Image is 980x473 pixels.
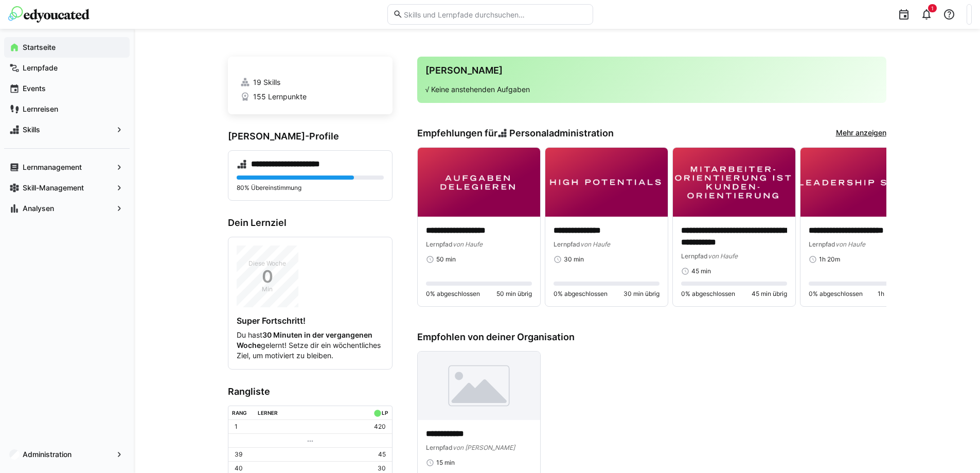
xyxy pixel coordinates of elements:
span: 1 [931,5,934,11]
span: 50 min [436,255,456,264]
span: 0% abgeschlossen [809,290,863,298]
p: 80% Übereinstimmung [237,184,384,192]
span: 45 min [691,267,711,275]
span: 45 min übrig [752,290,787,298]
span: Personaladministration [509,128,614,139]
p: 45 [378,450,386,459]
span: von [PERSON_NAME] [453,444,515,451]
span: 155 Lernpunkte [253,92,307,102]
span: von Haufe [708,252,738,260]
h3: [PERSON_NAME]-Profile [228,131,393,142]
img: image [800,148,923,217]
p: 30 [378,464,386,472]
img: image [673,148,795,217]
img: image [545,148,668,217]
span: 0% abgeschlossen [681,290,735,298]
h3: Dein Lernziel [228,217,393,229]
p: 420 [374,423,386,431]
span: 1h 20m übrig [878,290,915,298]
span: von Haufe [580,240,610,248]
a: 19 Skills [240,77,380,87]
span: 30 min übrig [623,290,660,298]
h3: Rangliste [228,386,393,397]
input: Skills und Lernpfade durchsuchen… [403,10,587,19]
span: 1h 20m [819,255,840,264]
span: von Haufe [453,240,483,248]
span: 0% abgeschlossen [426,290,480,298]
div: Lerner [258,410,278,416]
span: 30 min [564,255,584,264]
h4: Super Fortschritt! [237,316,384,326]
h3: [PERSON_NAME] [425,65,878,76]
strong: 30 Minuten in der vergangenen Woche [237,330,372,349]
p: √ Keine anstehenden Aufgaben [425,84,878,95]
span: 19 Skills [253,77,280,87]
h3: Empfohlen von deiner Organisation [417,331,886,343]
div: LP [382,410,388,416]
span: Lernpfad [426,444,453,451]
img: image [418,148,540,217]
span: Lernpfad [426,240,453,248]
p: Du hast gelernt! Setze dir ein wöchentliches Ziel, um motiviert zu bleiben. [237,330,384,361]
span: 15 min [436,459,455,467]
h3: Empfehlungen für [417,128,614,139]
span: Lernpfad [554,240,580,248]
span: Lernpfad [681,252,708,260]
p: 1 [235,423,238,431]
p: 39 [235,450,242,459]
span: 0% abgeschlossen [554,290,608,298]
a: Mehr anzeigen [836,128,886,139]
span: von Haufe [835,240,865,248]
span: Lernpfad [809,240,835,248]
div: Rang [232,410,247,416]
span: 50 min übrig [496,290,532,298]
img: image [418,352,540,421]
p: 40 [235,464,243,472]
